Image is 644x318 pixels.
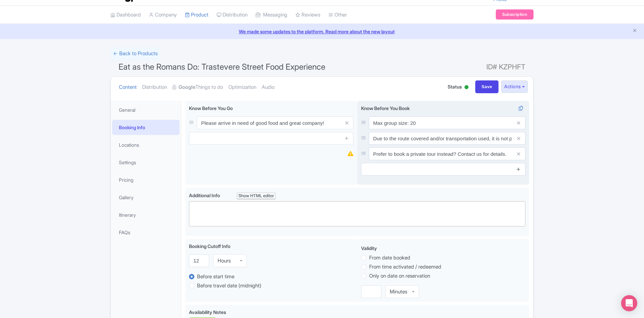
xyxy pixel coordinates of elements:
div: Active [463,82,470,93]
a: Company [149,6,177,24]
a: Messaging [256,6,287,24]
div: Hours [218,258,231,264]
a: Settings [112,155,180,170]
span: Status [448,83,462,90]
label: Before travel date (midnight) [197,282,261,290]
span: ID# KZPHFT [486,60,525,74]
label: Only on date on reservation [369,272,430,280]
a: ← Back to Products [110,47,160,60]
span: Know Before You Go [189,105,233,111]
a: Distribution [217,6,248,24]
a: Content [119,77,137,98]
a: We made some updates to the platform. Read more about the new layout [4,28,640,35]
a: Reviews [295,6,320,24]
a: Other [328,6,347,24]
span: Know Before You Book [361,105,410,111]
button: Close announcement [632,27,637,35]
div: Minutes [390,289,407,295]
label: Availability Notes [189,309,226,316]
a: General [112,102,180,117]
a: Audio [262,77,275,98]
label: Booking Cutoff Info [189,243,230,250]
a: Dashboard [110,6,141,24]
a: Optimization [228,77,256,98]
a: Booking Info [112,120,180,135]
label: From time activated / redeemed [369,263,441,271]
span: Eat as the Romans Do: Trastevere Street Food Experience [119,62,325,72]
a: Subscription [496,9,534,20]
span: Additional Info [189,192,220,198]
a: Itinerary [112,207,180,222]
label: Before start time [197,273,234,281]
label: From date booked [369,254,410,262]
span: Validity [361,245,377,251]
a: Product [185,6,208,24]
div: Open Intercom Messenger [621,295,637,311]
a: Pricing [112,172,180,187]
a: Distribution [142,77,167,98]
input: Save [475,80,499,93]
button: Actions [501,80,528,93]
a: Gallery [112,190,180,205]
a: FAQs [112,225,180,240]
div: Show HTML editor [237,192,276,200]
a: Locations [112,137,180,152]
a: GoogleThings to do [172,77,223,98]
strong: Google [179,83,195,91]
